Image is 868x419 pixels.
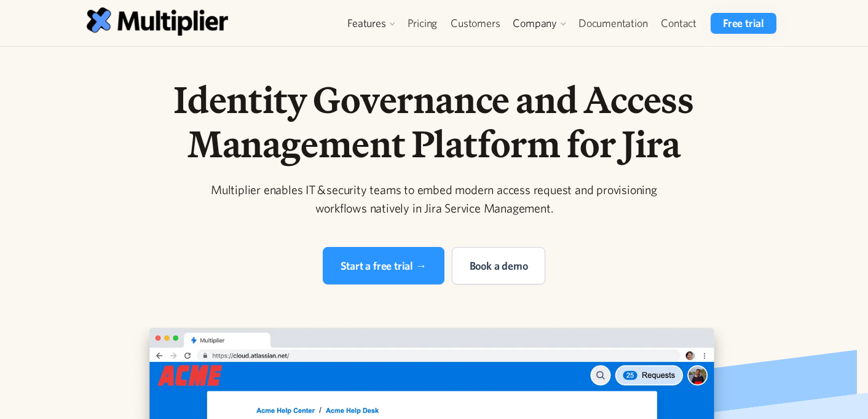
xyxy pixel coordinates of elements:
[711,13,776,34] a: Free trial
[341,257,427,274] div: Start a free trial →
[119,77,749,166] h1: Identity Governance and Access Management Platform for Jira
[470,257,528,274] div: Book a demo
[444,13,507,34] a: Customers
[507,13,572,34] div: Company
[323,247,444,284] a: Start a free trial →
[347,16,385,31] div: Features
[341,13,400,34] div: Features
[654,13,703,34] a: Contact
[198,181,670,217] div: Multiplier enables IT & security teams to embed modern access request and provisioning workflows ...
[452,247,546,284] a: Book a demo
[572,13,654,34] a: Documentation
[513,16,557,31] div: Company
[401,13,444,34] a: Pricing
